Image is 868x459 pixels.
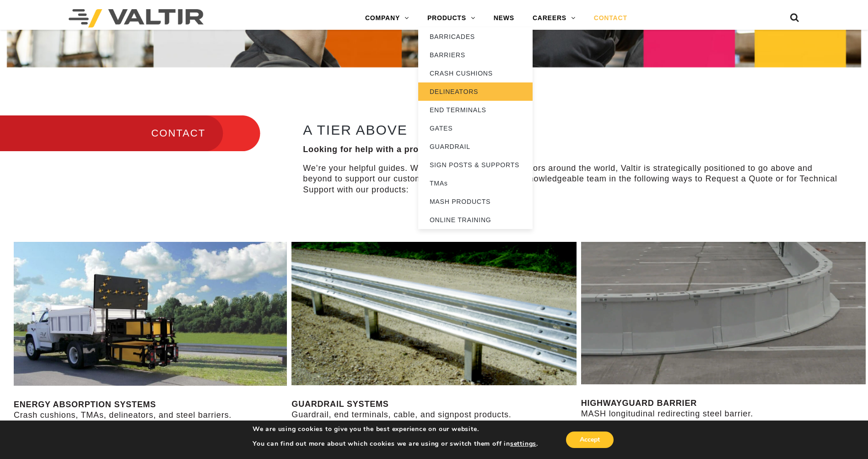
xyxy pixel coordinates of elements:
a: DELINEATORS [418,82,533,101]
img: Radius-Barrier-Section-Highwayguard3 [581,242,866,384]
a: END TERMINALS [418,101,533,119]
img: Valtir [69,9,204,27]
p: Crash cushions, TMAs, delineators, and steel barriers. [14,399,287,432]
p: Guardrail, end terminals, cable, and signpost products. [291,399,576,431]
img: Guardrail Contact Us Page Image [291,242,576,385]
h2: A TIER ABOVE [303,122,843,137]
a: CAREERS [523,9,585,27]
a: PRODUCTS [418,9,485,27]
button: settings [510,440,536,448]
p: We are using cookies to give you the best experience on our website. [253,425,538,433]
a: CONTACT [585,9,636,27]
strong: Looking for help with a project? We’re on it. [303,145,491,154]
strong: HIGHWAYGUARD BARRIER [581,399,697,408]
a: BARRICADES [418,27,533,46]
a: GATES [418,119,533,137]
a: COMPANY [356,9,418,27]
a: NEWS [485,9,523,27]
a: GUARDRAIL [418,137,533,156]
a: TMAs [418,174,533,192]
a: SIGN POSTS & SUPPORTS [418,156,533,174]
a: BARRIERS [418,46,533,64]
p: You can find out more about which cookies we are using or switch them off in . [253,440,538,448]
a: MASH PRODUCTS [418,192,533,211]
a: CRASH CUSHIONS [418,64,533,82]
img: SS180M Contact Us Page Image [14,242,287,386]
strong: ENERGY ABSORPTION SYSTEMS [14,400,156,409]
button: Accept [566,432,614,448]
strong: GUARDRAIL SYSTEMS [291,399,388,409]
p: We’re your helpful guides. With sales offices and distributors around the world, Valtir is strate... [303,163,843,195]
p: MASH longitudinal redirecting steel barrier. [581,398,866,430]
a: ONLINE TRAINING [418,211,533,229]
